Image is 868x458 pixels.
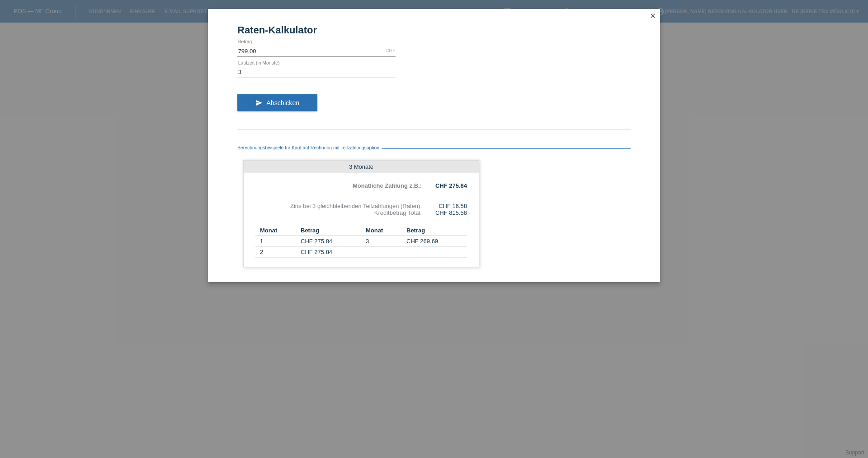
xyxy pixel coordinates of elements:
[255,209,422,216] div: Kreditbetrag Total:
[237,24,631,36] h1: Raten-Kalkulator
[266,99,299,106] span: Abschicken
[255,225,301,236] th: Monat
[301,225,361,236] th: Betrag
[422,203,467,209] div: CHF 16.58
[649,12,656,19] i: close
[255,203,422,209] div: Zins bei 3 gleichbleibenden Teilzahlungen (Raten):
[301,247,361,258] td: CHF 275.84
[647,11,659,22] a: close
[301,236,361,247] td: CHF 275.84
[361,225,406,236] th: Monat
[244,161,479,173] div: 3 Monate
[237,94,317,111] button: send Abschicken
[255,236,301,247] td: 1
[406,236,467,247] td: CHF 269.69
[237,145,382,150] span: Berechnungsbeispiele für Kauf auf Rechnung mit Teilzahlungsoption
[255,247,301,258] td: 2
[361,236,406,247] td: 3
[406,225,467,236] th: Betrag
[385,48,396,53] div: CHF
[435,182,467,189] b: CHF 275.84
[422,209,467,216] div: CHF 815.58
[353,182,422,189] b: Monatliche Zahlung z.B.:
